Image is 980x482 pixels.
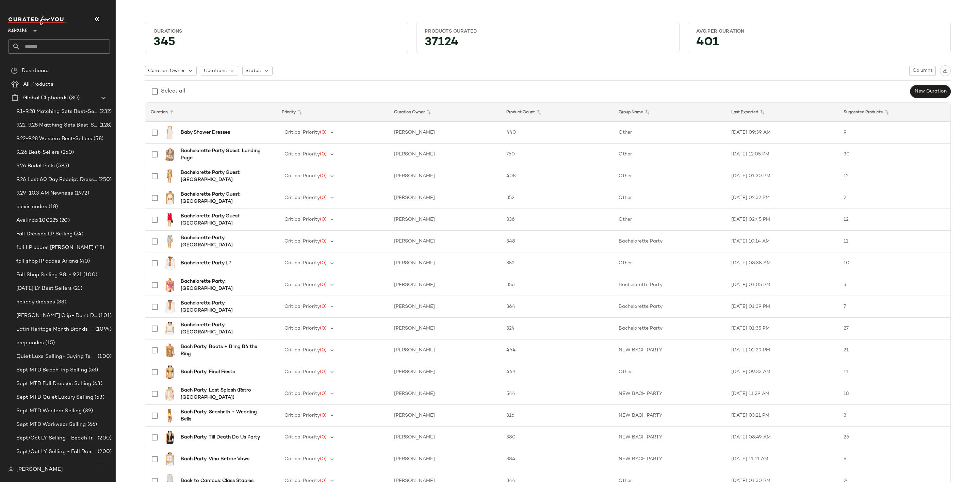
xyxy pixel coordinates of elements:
[163,365,177,379] img: YLLR-WX5_V1.jpg
[181,300,268,314] b: Bachelorette Party: [GEOGRAPHIC_DATA]
[284,304,320,309] span: Critical Priority
[72,230,83,238] span: (24)
[501,339,613,361] td: 464
[838,122,950,144] td: 9
[501,231,613,252] td: 348
[501,361,613,383] td: 469
[726,252,838,274] td: [DATE] 08:38 AM
[16,380,91,388] span: Sept MTD Fall Dresses Selling
[145,103,276,122] th: Curation
[320,391,327,396] span: (0)
[389,339,501,361] td: [PERSON_NAME]
[16,230,72,238] span: Fall Dresses LP Selling
[838,274,950,296] td: 3
[181,191,268,205] b: Bachelorette Party Guest: [GEOGRAPHIC_DATA]
[181,278,268,292] b: Bachelorette Party: [GEOGRAPHIC_DATA]
[16,217,58,225] span: Avelinda 100225
[726,405,838,427] td: [DATE] 03:21 PM
[838,209,950,231] td: 12
[425,28,671,35] div: Products Curated
[726,144,838,165] td: [DATE] 12:05 PM
[910,85,951,98] button: New Curation
[204,67,227,74] span: Curations
[8,23,27,35] span: Revolve
[389,209,501,231] td: [PERSON_NAME]
[86,421,97,429] span: (66)
[726,339,838,361] td: [DATE] 02:29 PM
[284,261,320,266] span: Critical Priority
[68,94,80,102] span: (30)
[97,312,112,320] span: (101)
[82,407,93,415] span: (39)
[838,339,950,361] td: 21
[726,383,838,405] td: [DATE] 11:29 AM
[16,434,96,442] span: Sept/Oct LY Selling - Beach Trip
[613,122,725,144] td: Other
[726,274,838,296] td: [DATE] 01:05 PM
[613,448,725,470] td: NEW BACH PARTY
[320,261,327,266] span: (0)
[320,217,327,222] span: (0)
[613,231,725,252] td: Bachelorette Party
[163,431,177,444] img: SPDW-WS2146_V1.jpg
[181,169,268,183] b: Bachelorette Party Guest: [GEOGRAPHIC_DATA]
[181,260,231,267] b: Bachelorette Party LP
[163,344,177,357] img: ROFR-WS337_V1.jpg
[320,239,327,244] span: (0)
[181,213,268,227] b: Bachelorette Party Guest: [GEOGRAPHIC_DATA]
[909,66,936,76] button: Columns
[501,187,613,209] td: 352
[320,130,327,135] span: (0)
[838,318,950,339] td: 27
[838,103,950,122] th: Suggested Products
[320,173,327,179] span: (0)
[389,103,501,122] th: Curation Owner
[181,234,268,249] b: Bachelorette Party: [GEOGRAPHIC_DATA]
[181,321,268,336] b: Bachelorette Party: [GEOGRAPHIC_DATA]
[726,209,838,231] td: [DATE] 02:45 PM
[23,81,53,88] span: All Products
[16,466,63,474] span: [PERSON_NAME]
[838,296,950,318] td: 7
[691,37,948,50] div: 401
[16,189,73,197] span: 9.29-10.3 AM Newness
[92,135,103,143] span: (58)
[16,312,97,320] span: [PERSON_NAME] Clip- Don't Delete
[96,434,112,442] span: (200)
[613,252,725,274] td: Other
[16,203,47,211] span: alexis codes
[97,176,112,184] span: (250)
[284,239,320,244] span: Critical Priority
[320,195,327,200] span: (0)
[320,369,327,375] span: (0)
[838,231,950,252] td: 11
[16,462,96,469] span: Sept/Oct LY Selling - Quiet Luxe
[613,296,725,318] td: Bachelorette Party
[838,144,950,165] td: 30
[389,405,501,427] td: [PERSON_NAME]
[501,427,613,448] td: 380
[16,176,97,184] span: 9.26 Last 60 Day Receipt Dresses Selling
[726,165,838,187] td: [DATE] 01:30 PM
[78,257,90,265] span: (40)
[163,387,177,401] img: BENE-WS156_V1.jpg
[16,271,82,279] span: Fall Shop Selling 9.8. - 9.21
[96,462,112,469] span: (200)
[94,244,104,252] span: (18)
[320,152,327,157] span: (0)
[8,16,66,25] img: cfy_white_logo.C9jOOHJF.svg
[320,304,327,309] span: (0)
[501,448,613,470] td: 384
[726,231,838,252] td: [DATE] 10:14 AM
[284,195,320,200] span: Critical Priority
[389,252,501,274] td: [PERSON_NAME]
[726,448,838,470] td: [DATE] 11:11 AM
[16,339,44,347] span: prep codes
[501,405,613,427] td: 316
[501,252,613,274] td: 352
[22,67,49,75] span: Dashboard
[94,326,112,333] span: (1094)
[912,68,933,73] span: Columns
[320,456,327,462] span: (0)
[72,285,82,293] span: (21)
